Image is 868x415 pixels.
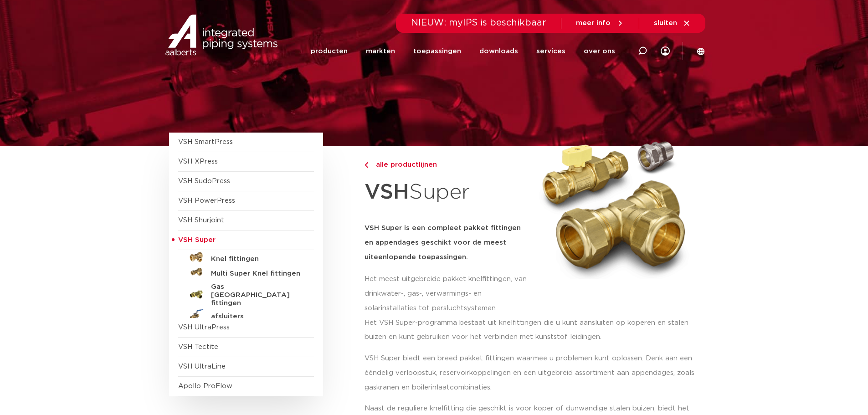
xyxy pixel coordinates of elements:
h5: Gas [GEOGRAPHIC_DATA] fittingen [211,283,301,307]
a: VSH UltraPress [178,324,230,331]
p: VSH Super biedt een breed pakket fittingen waarmee u problemen kunt oplossen. Denk aan een ééndel... [365,351,699,395]
a: Apollo ProFlow [178,383,232,389]
a: markten [366,34,395,69]
nav: Menu [311,34,615,69]
span: sluiten [654,20,677,26]
a: VSH SudoPress [178,178,230,184]
h1: Super [365,175,529,210]
a: Multi Super Knel fittingen [178,265,314,279]
a: afsluiters [178,307,314,322]
div: my IPS [661,41,670,61]
a: VSH Tectite [178,343,218,350]
a: producten [311,34,348,69]
h5: VSH Super is een compleet pakket fittingen en appendages geschikt voor de meest uiteenlopende toe... [365,221,529,265]
a: services [536,34,565,69]
a: VSH XPress [178,158,218,165]
h5: Multi Super Knel fittingen [211,270,301,278]
span: meer info [576,20,611,26]
strong: VSH [365,182,409,203]
a: downloads [479,34,518,69]
img: chevron-right.svg [365,162,368,168]
span: NIEUW: myIPS is beschikbaar [411,18,546,27]
p: Het VSH Super-programma bestaat uit knelfittingen die u kunt aansluiten op koperen en stalen buiz... [365,316,699,345]
a: Gas [GEOGRAPHIC_DATA] fittingen [178,279,314,307]
a: Knel fittingen [178,250,314,265]
h5: Knel fittingen [211,255,301,263]
span: alle productlijnen [370,161,437,168]
a: toepassingen [413,34,461,69]
a: alle productlijnen [365,159,529,170]
a: VSH Shurjoint [178,217,224,224]
a: over ons [584,34,615,69]
a: VSH SmartPress [178,138,233,145]
a: VSH UltraLine [178,363,226,370]
a: sluiten [654,19,691,27]
p: Het meest uitgebreide pakket knelfittingen, van drinkwater-, gas-, verwarmings- en solarinstallat... [365,272,529,316]
a: meer info [576,19,624,27]
span: VSH Super [178,236,216,243]
h5: afsluiters [211,313,301,321]
a: VSH PowerPress [178,197,235,204]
